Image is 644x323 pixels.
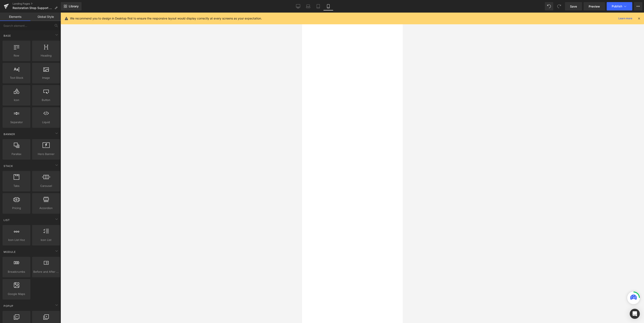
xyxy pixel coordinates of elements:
span: Google Maps [4,292,29,296]
a: New Library [61,2,82,10]
a: Tablet [313,2,323,10]
span: Heading [33,53,59,58]
span: Accordion [33,206,59,210]
span: Save [570,4,577,9]
div: Open Intercom Messenger [630,309,640,319]
span: Hero Banner [33,152,59,156]
span: Module [3,250,16,254]
span: Carousel [33,184,59,188]
span: Tabs [4,184,29,188]
a: Desktop [293,2,303,10]
a: Preview [584,2,605,10]
span: Breadcrumbs [4,270,29,274]
span: List [3,218,10,222]
span: Icon List [33,238,59,242]
span: Publish [612,5,622,8]
button: More [634,2,642,10]
a: Learn more [617,16,634,21]
a: Mobile [323,2,333,10]
span: Library [69,4,79,8]
span: Parallax [4,152,29,156]
span: Icon List Hoz [4,238,29,242]
span: Preview [589,4,600,9]
span: Separator [4,120,29,124]
span: Before and After Images [33,270,59,274]
span: Pricing [4,206,29,210]
a: Laptop [303,2,313,10]
p: We recommend you to design in Desktop first to ensure the responsive layout would display correct... [70,16,262,21]
span: Banner [3,132,16,136]
span: Restoration Shop Support - Paint Types [13,6,53,10]
span: Button [33,98,59,102]
span: Row [4,53,29,58]
button: Publish [607,2,632,10]
a: Landing Pages [13,2,61,5]
span: Stack [3,164,13,168]
span: Popup [3,304,14,308]
button: Redo [555,2,563,10]
span: Image [33,76,59,80]
button: Undo [545,2,553,10]
span: Base [3,34,11,38]
span: Text Block [4,76,29,80]
span: Icon [4,98,29,102]
a: Global Style [30,13,61,21]
span: Liquid [33,120,59,124]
